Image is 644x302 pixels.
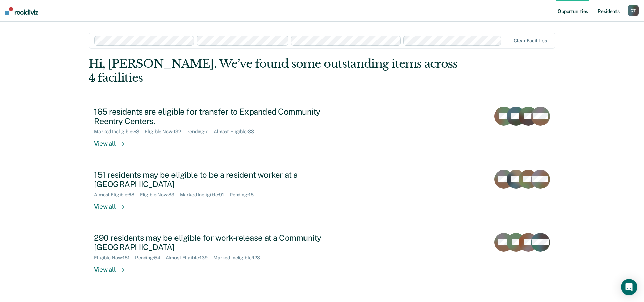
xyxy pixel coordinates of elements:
div: Marked Ineligible : 91 [180,192,229,198]
div: 290 residents may be eligible for work-release at a Community [GEOGRAPHIC_DATA] [94,233,332,253]
button: CT [628,5,639,16]
div: Pending : 7 [186,129,214,135]
div: Almost Eligible : 68 [94,192,140,198]
div: Almost Eligible : 33 [214,129,259,135]
div: Eligible Now : 151 [94,255,135,261]
div: 151 residents may be eligible to be a resident worker at a [GEOGRAPHIC_DATA] [94,170,332,189]
div: C T [628,5,639,16]
div: Pending : 15 [229,192,259,198]
div: View all [94,261,132,274]
div: Eligible Now : 83 [140,192,180,198]
img: Recidiviz [5,7,38,15]
div: View all [94,135,132,148]
div: Pending : 54 [135,255,166,261]
div: Hi, [PERSON_NAME]. We’ve found some outstanding items across 4 facilities [89,57,462,85]
div: Marked Ineligible : 53 [94,129,145,135]
a: 165 residents are eligible for transfer to Expanded Community Reentry Centers.Marked Ineligible:5... [89,101,555,164]
div: Open Intercom Messenger [621,279,637,295]
div: View all [94,198,132,211]
div: Clear facilities [514,38,547,44]
a: 151 residents may be eligible to be a resident worker at a [GEOGRAPHIC_DATA]Almost Eligible:68Eli... [89,164,555,227]
a: 290 residents may be eligible for work-release at a Community [GEOGRAPHIC_DATA]Eligible Now:151Pe... [89,227,555,290]
div: Eligible Now : 132 [145,129,186,135]
div: 165 residents are eligible for transfer to Expanded Community Reentry Centers. [94,107,332,126]
div: Almost Eligible : 139 [166,255,213,261]
div: Marked Ineligible : 123 [213,255,265,261]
